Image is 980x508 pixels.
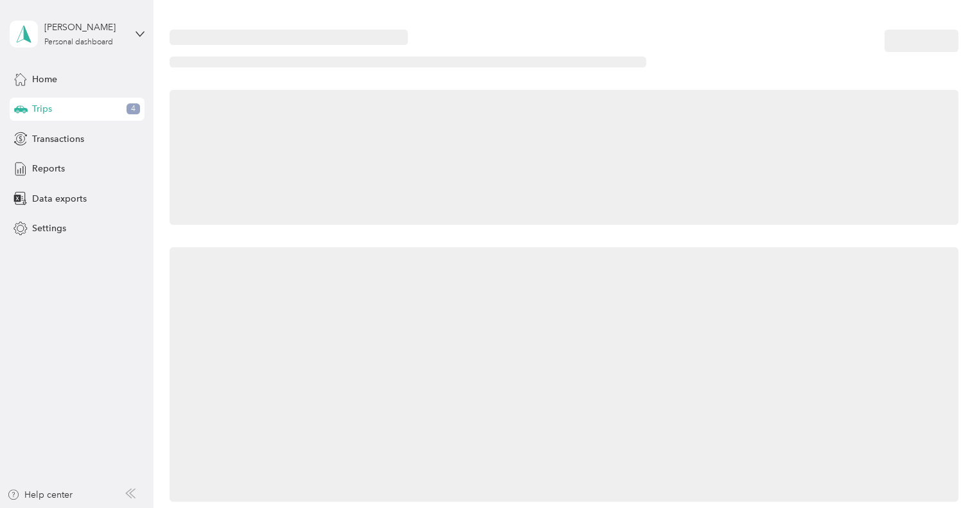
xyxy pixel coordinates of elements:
[32,162,65,175] span: Reports
[32,222,66,235] span: Settings
[7,488,73,502] button: Help center
[32,192,87,206] span: Data exports
[908,436,980,508] iframe: Everlance-gr Chat Button Frame
[32,102,52,116] span: Trips
[32,73,57,86] span: Home
[32,132,84,146] span: Transactions
[44,39,113,46] div: Personal dashboard
[127,103,140,115] span: 4
[44,21,125,34] div: [PERSON_NAME]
